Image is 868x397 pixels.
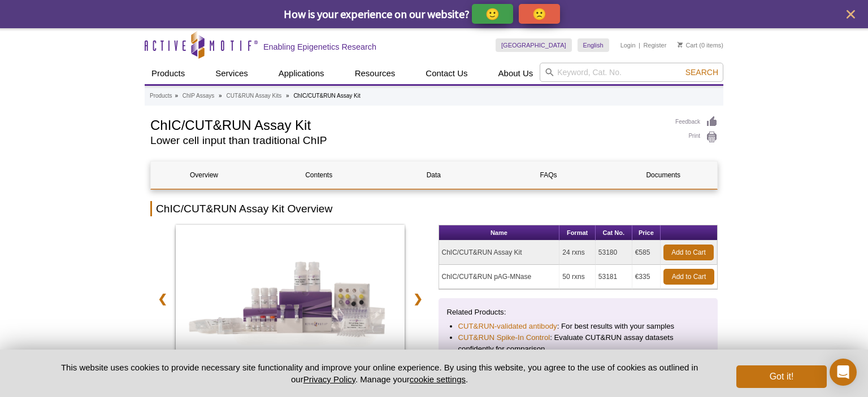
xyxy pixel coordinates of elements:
[209,63,255,84] a: Services
[844,7,858,21] button: close
[559,265,595,289] td: 50 rxns
[678,41,697,49] a: Cart
[663,245,714,260] a: Add to Cart
[150,286,175,312] a: ❮
[176,225,405,381] a: ChIC/CUT&RUN Assay Kit
[175,93,178,99] li: »
[559,225,595,241] th: Format
[41,361,718,385] p: This website uses cookies to provide necessary site functionality and improve your online experie...
[458,321,698,332] li: : For best results with your samples
[150,116,664,133] h1: ChIC/CUT&RUN Assay Kit
[439,241,560,265] td: ChIC/CUT&RUN Assay Kit
[263,42,376,52] h2: Enabling Epigenetics Research
[226,91,281,101] a: CUT&RUN Assay Kits
[643,41,666,49] a: Register
[150,201,718,216] h2: ChIC/CUT&RUN Assay Kit Overview
[348,63,402,84] a: Resources
[496,38,572,52] a: [GEOGRAPHIC_DATA]
[410,374,466,384] button: cookie settings
[458,321,557,332] a: CUT&RUN-validated antibody
[632,241,661,265] td: €585
[303,374,355,384] a: Privacy Policy
[293,93,360,99] li: ChIC/CUT&RUN Assay Kit
[663,269,714,285] a: Add to Cart
[675,131,718,143] a: Print
[439,225,560,241] th: Name
[639,38,640,52] li: |
[286,93,289,99] li: »
[406,286,430,312] a: ❯
[610,162,717,189] a: Documents
[266,162,372,189] a: Contents
[559,241,595,265] td: 24 rxns
[632,225,661,241] th: Price
[632,265,661,289] td: €335
[183,91,215,101] a: ChIP Assays
[682,67,722,77] button: Search
[150,136,664,146] h2: Lower cell input than traditional ChIP
[596,265,632,289] td: 53181
[151,162,257,189] a: Overview
[380,162,487,189] a: Data
[458,332,550,343] a: CUT&RUN Spike-In Control
[675,116,718,128] a: Feedback
[620,41,636,49] a: Login
[272,63,331,84] a: Applications
[150,91,172,101] a: Products
[145,63,192,84] a: Products
[458,332,698,355] li: : Evaluate CUT&RUN assay datasets confidently for comparison
[596,225,632,241] th: Cat No.
[736,365,827,388] button: Got it!
[492,63,540,84] a: About Us
[485,7,500,21] p: 🙂
[439,265,560,289] td: ChIC/CUT&RUN pAG-MNase
[496,162,602,189] a: FAQs
[532,7,546,21] p: 🙁
[447,307,710,318] p: Related Products:
[678,42,683,47] img: Your Cart
[678,38,723,52] li: (0 items)
[596,241,632,265] td: 53180
[540,63,723,82] input: Keyword, Cat. No.
[830,359,857,386] div: Open Intercom Messenger
[419,63,474,84] a: Contact Us
[176,225,405,377] img: ChIC/CUT&RUN Assay Kit
[578,38,609,52] a: English
[284,7,470,21] span: How is your experience on our website?
[685,68,718,77] span: Search
[219,93,222,99] li: »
